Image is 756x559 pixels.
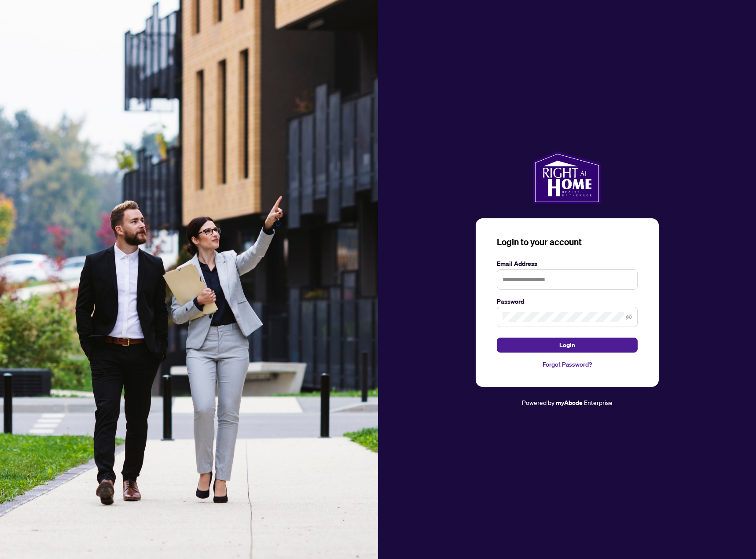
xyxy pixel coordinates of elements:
span: Login [559,338,575,352]
img: ma-logo [533,151,601,204]
a: myAbode [556,398,583,408]
label: Password [497,297,638,306]
button: Login [497,338,638,353]
h3: Login to your account [497,236,638,248]
span: eye-invisible [626,314,632,320]
a: Forgot Password? [497,360,638,369]
span: Powered by [522,398,554,406]
span: Enterprise [584,398,613,406]
label: Email Address [497,259,638,268]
